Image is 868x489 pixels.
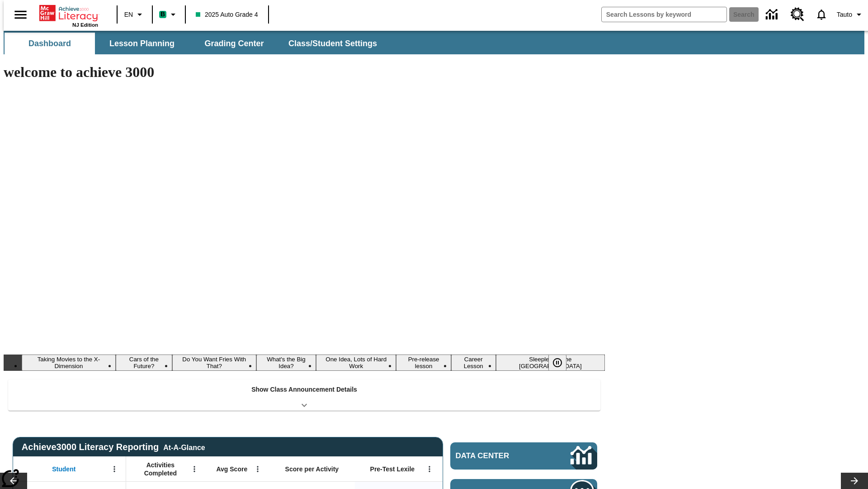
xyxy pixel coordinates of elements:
span: NJ Edition [72,22,98,28]
button: Slide 1 Taking Movies to the X-Dimension [22,355,116,371]
button: Slide 6 Pre-release lesson [396,355,451,371]
button: Open Menu [188,462,201,476]
div: SubNavbar [4,31,864,54]
div: At-A-Glance [163,442,205,452]
span: Pre-Test Lexile [370,465,415,473]
span: B [160,9,165,20]
span: Data Center [456,451,540,460]
button: Slide 8 Sleepless in the Animal Kingdom [496,355,605,371]
span: Score per Activity [285,465,339,473]
button: Open Menu [423,462,436,476]
a: Home [39,4,98,22]
button: Slide 5 One Idea, Lots of Hard Work [316,355,396,371]
button: Dashboard [5,33,95,54]
div: Pause [548,355,576,371]
button: Open side menu [7,1,34,28]
button: Class/Student Settings [281,33,384,54]
button: Open Menu [108,462,121,476]
button: Slide 4 What's the Big Idea? [256,355,316,371]
span: Achieve3000 Literacy Reporting [22,442,205,452]
p: Show Class Announcement Details [251,385,357,394]
button: Grading Center [189,33,279,54]
span: Avg Score [216,465,247,473]
a: Notifications [810,3,833,26]
div: Show Class Announcement Details [8,379,600,411]
h1: welcome to achieve 3000 [4,64,605,81]
span: Tauto [837,10,852,19]
button: Profile/Settings [833,6,868,23]
button: Slide 3 Do You Want Fries With That? [172,355,256,371]
div: Home [39,3,98,28]
button: Lesson carousel, Next [841,473,868,489]
span: 2025 Auto Grade 4 [196,10,258,19]
button: Open Menu [251,462,264,476]
button: Slide 2 Cars of the Future? [116,355,172,371]
span: Student [52,465,75,473]
span: EN [124,10,133,19]
button: Boost Class color is mint green. Change class color [156,6,182,23]
button: Language: EN, Select a language [120,6,149,23]
button: Slide 7 Career Lesson [451,355,496,371]
button: Pause [548,355,566,371]
span: Activities Completed [131,461,190,477]
a: Data Center [760,2,785,27]
a: Resource Center, Will open in new tab [785,2,810,27]
button: Lesson Planning [97,33,187,54]
a: Data Center [450,442,597,470]
div: SubNavbar [4,33,385,54]
input: search field [602,7,726,22]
